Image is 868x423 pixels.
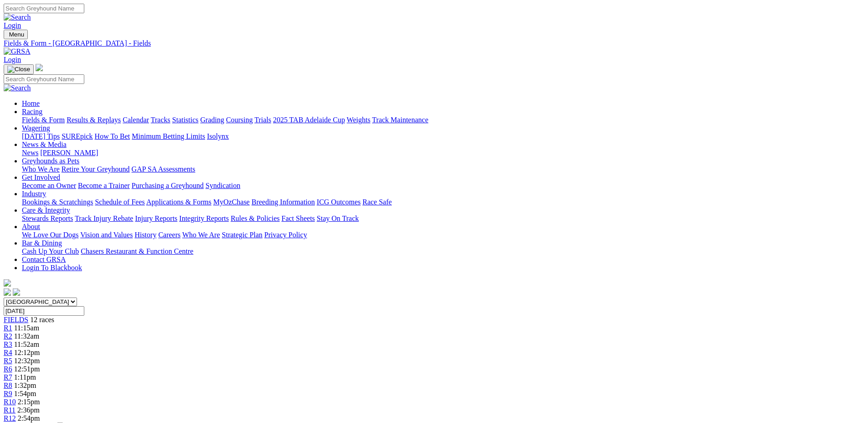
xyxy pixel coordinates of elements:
[14,373,36,381] span: 1:11pm
[317,214,359,222] a: Stay On Track
[4,288,11,296] img: facebook.svg
[22,157,79,165] a: Greyhounds as Pets
[22,206,70,214] a: Care & Integrity
[179,214,229,222] a: Integrity Reports
[4,279,11,287] img: logo-grsa-white.png
[252,198,315,206] a: Breeding Information
[14,381,36,389] span: 1:32pm
[4,398,16,406] a: R10
[22,198,864,206] div: Industry
[4,316,28,324] a: FIELDS
[14,365,40,373] span: 12:51pm
[17,406,40,414] span: 2:36pm
[200,116,224,124] a: Grading
[62,165,130,173] a: Retire Your Greyhound
[4,30,28,39] button: Toggle navigation
[22,214,73,222] a: Stewards Reports
[22,132,60,140] a: [DATE] Tips
[135,214,177,222] a: Injury Reports
[134,231,156,239] a: History
[4,47,31,56] img: GRSA
[172,116,199,124] a: Statistics
[4,381,12,389] a: R8
[282,214,315,222] a: Fact Sheets
[4,4,84,13] input: Search
[132,182,204,189] a: Purchasing a Greyhound
[222,231,262,239] a: Strategic Plan
[22,165,864,173] div: Greyhounds as Pets
[13,288,20,296] img: twitter.svg
[317,198,360,206] a: ICG Outcomes
[22,231,864,239] div: About
[22,256,66,263] a: Contact GRSA
[95,198,144,206] a: Schedule of Fees
[4,324,12,332] a: R1
[151,116,170,124] a: Tracks
[182,231,220,239] a: Who We Are
[22,108,42,115] a: Racing
[207,132,229,140] a: Isolynx
[22,149,864,157] div: News & Media
[7,66,30,73] img: Close
[40,149,98,157] a: [PERSON_NAME]
[4,373,12,381] a: R7
[78,182,130,189] a: Become a Trainer
[22,190,46,198] a: Industry
[4,357,12,365] a: R5
[22,141,67,148] a: News & Media
[4,84,31,92] img: Search
[158,231,180,239] a: Careers
[22,124,50,132] a: Wagering
[30,316,54,324] span: 12 races
[22,198,93,206] a: Bookings & Scratchings
[4,39,864,47] a: Fields & Form - [GEOGRAPHIC_DATA] - Fields
[4,349,12,356] a: R4
[22,231,78,239] a: We Love Our Dogs
[254,116,271,124] a: Trials
[4,340,12,348] a: R3
[226,116,253,124] a: Coursing
[22,239,62,247] a: Bar & Dining
[22,247,79,255] a: Cash Up Your Club
[22,149,38,157] a: News
[4,74,84,84] input: Search
[22,116,864,124] div: Racing
[4,21,21,29] a: Login
[4,390,12,397] a: R9
[80,231,133,239] a: Vision and Values
[22,165,60,173] a: Who We Are
[132,165,195,173] a: GAP SA Assessments
[4,56,21,63] a: Login
[4,332,12,340] a: R2
[22,173,60,181] a: Get Involved
[205,182,240,189] a: Syndication
[36,64,43,71] img: logo-grsa-white.png
[4,406,15,414] span: R11
[22,223,40,230] a: About
[362,198,391,206] a: Race Safe
[4,365,12,373] a: R6
[22,182,76,189] a: Become an Owner
[273,116,345,124] a: 2025 TAB Adelaide Cup
[75,214,133,222] a: Track Injury Rebate
[22,214,864,223] div: Care & Integrity
[372,116,428,124] a: Track Maintenance
[22,264,82,272] a: Login To Blackbook
[4,13,31,21] img: Search
[14,349,40,356] span: 12:12pm
[22,182,864,190] div: Get Involved
[213,198,250,206] a: MyOzChase
[264,231,307,239] a: Privacy Policy
[22,132,864,141] div: Wagering
[14,390,36,397] span: 1:54pm
[347,116,370,124] a: Weights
